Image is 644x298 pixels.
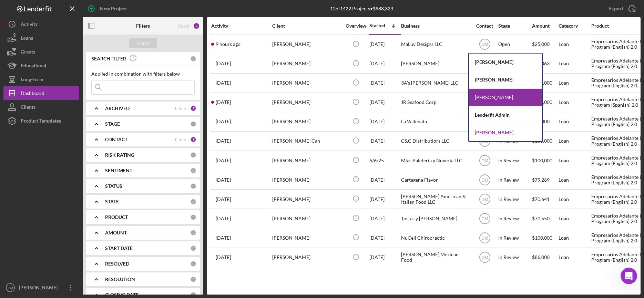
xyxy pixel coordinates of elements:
button: Export [602,2,641,16]
div: [DATE] [369,171,400,189]
div: Loan [559,190,591,208]
b: SEARCH FILTER [91,56,126,61]
div: Educational [21,59,46,74]
div: 2 [193,22,200,29]
b: CLOSING DATE [105,292,139,298]
time: 2025-08-20 07:25 [216,41,241,47]
div: $70,550 [532,209,558,228]
div: 0 [190,276,196,282]
div: Open [498,35,531,54]
div: [PERSON_NAME] Can [272,132,341,150]
div: [DATE] [369,248,400,267]
div: Loan [559,151,591,170]
div: Loan [559,132,591,150]
button: Clients [3,100,79,114]
div: Business [401,23,470,29]
time: 2025-06-26 22:54 [216,138,231,144]
b: STAGE [105,121,120,127]
div: [PERSON_NAME] [272,35,341,54]
div: 0 [190,56,196,62]
div: Overview [343,23,369,29]
div: Loan [559,113,591,131]
div: C&C Distributiors LLC [401,132,470,150]
div: 0 [190,292,196,298]
time: 2025-07-25 02:09 [216,80,231,86]
div: [PERSON_NAME] [272,209,341,228]
div: Lenderfit Admin [469,106,542,124]
div: $100,000 [532,229,558,247]
div: $79,269 [532,171,558,189]
div: $100,000 [532,132,558,150]
div: $70,641 [532,190,558,208]
div: [PERSON_NAME] [272,151,341,170]
div: [PERSON_NAME] [469,71,542,89]
div: $100,000 [532,151,558,170]
time: 2025-07-23 01:10 [216,254,231,260]
time: 2025-07-18 16:57 [216,119,231,124]
div: Loan [559,248,591,267]
div: Stage [498,23,531,29]
div: [PERSON_NAME] [272,113,341,131]
div: Long-Term [21,73,43,88]
div: Loan [559,93,591,112]
div: [PERSON_NAME] [272,74,341,92]
div: JR Seafood Corp [401,93,470,112]
div: In Review [498,248,531,267]
text: GM [481,139,488,144]
div: Dashboard [21,86,44,102]
text: GM [481,158,488,163]
button: Dashboard [3,86,79,100]
button: Educational [3,59,79,73]
div: 12 of 1422 Projects • $988,323 [330,6,393,11]
b: SENTIMENT [105,168,132,173]
time: 2025-08-15 16:23 [216,99,231,105]
time: 2025-05-22 12:59 [216,216,231,221]
div: [PERSON_NAME] [272,93,341,112]
div: $100,000 [532,74,558,92]
b: RESOLVED [105,261,129,267]
div: 0 [190,214,196,220]
div: 0 [190,230,196,236]
div: [PERSON_NAME] [272,248,341,267]
div: [DATE] [369,55,400,73]
div: [DATE] [369,209,400,228]
b: START DATE [105,246,133,251]
b: RESOLUTION [105,277,135,282]
div: New Project [100,2,127,16]
time: 2025-08-08 15:22 [216,61,231,66]
button: Loans [3,31,79,45]
div: Reset [178,23,190,29]
button: Long-Term [3,73,79,86]
text: GM [481,42,488,47]
div: Category [559,23,591,29]
div: In Review [498,229,531,247]
div: In Review [498,190,531,208]
div: Loans [21,31,33,47]
time: 2025-06-29 23:06 [216,235,231,241]
text: GM [481,177,488,182]
div: [DATE] [369,132,400,150]
div: Activity [211,23,272,29]
text: GM [481,255,488,260]
div: $86,000 [532,248,558,267]
div: Activity [21,17,38,33]
b: AMOUNT [105,230,127,235]
div: [DATE] [369,229,400,247]
div: In Review [498,209,531,228]
button: New Project [83,2,134,16]
div: Loan [559,229,591,247]
div: $100,000 [532,93,558,112]
div: [PERSON_NAME] Mexican Food [401,248,470,267]
b: CONTACT [105,137,127,142]
time: 2025-06-06 14:08 [216,158,231,163]
div: Export [609,2,623,16]
div: Loan [559,74,591,92]
div: [PERSON_NAME] [272,171,341,189]
div: 0 [190,152,196,158]
div: MaLuv Designs LLC [401,35,470,54]
div: Applied in combination with filters below [91,71,195,77]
